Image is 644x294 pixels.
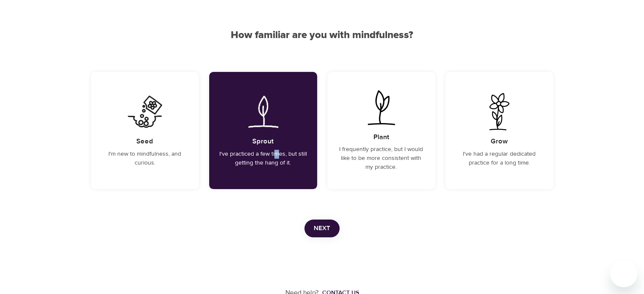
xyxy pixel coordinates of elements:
img: I'm new to mindfulness, and curious. [124,93,166,130]
h5: Plant [373,133,389,142]
div: I've practiced a few times, but still getting the hang of it.SproutI've practiced a few times, bu... [209,72,317,189]
p: I've had a regular dedicated practice for a long time. [456,150,543,168]
p: I frequently practice, but I would like to be more consistent with my practice. [337,145,425,172]
iframe: Button to launch messaging window [610,260,637,287]
h5: Seed [136,137,153,146]
p: I'm new to mindfulness, and curious. [101,150,189,168]
img: I've practiced a few times, but still getting the hang of it. [242,93,285,130]
button: Next [304,220,340,237]
p: I've practiced a few times, but still getting the hang of it. [219,150,307,168]
img: I've had a regular dedicated practice for a long time. [478,93,521,130]
h2: How familiar are you with mindfulness? [91,29,553,41]
div: I frequently practice, but I would like to be more consistent with my practice.PlantI frequently ... [327,72,435,189]
h5: Sprout [252,137,274,146]
h5: Grow [491,137,508,146]
div: I'm new to mindfulness, and curious.SeedI'm new to mindfulness, and curious. [91,72,199,189]
span: Next [314,223,330,234]
div: I've had a regular dedicated practice for a long time.GrowI've had a regular dedicated practice f... [445,72,553,189]
img: I frequently practice, but I would like to be more consistent with my practice. [360,89,403,126]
